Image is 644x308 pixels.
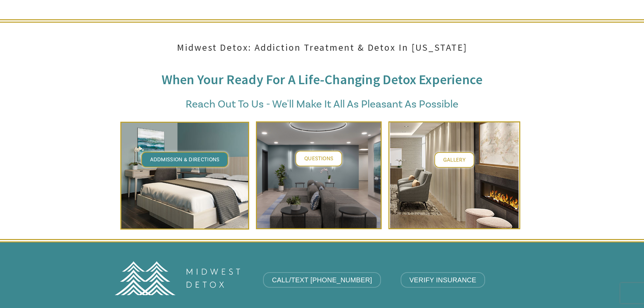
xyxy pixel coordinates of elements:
span: VERIFY INSURANCE [409,276,476,284]
a: Addmission & Directions [141,152,229,167]
span: CALL/TEXT [PHONE_NUMBER] [272,276,372,284]
img: MD Logo Horitzontal white-01 [111,256,243,304]
a: CALL/TEXT [PHONE_NUMBER] [264,273,380,287]
span: Gallery [443,157,466,163]
a: VERIFY INSURANCE [401,273,484,287]
span: Questions [304,155,333,162]
a: Gallery [434,152,474,168]
span: Reach Out To Us - We'll Make It All As Pleasant As Possible [186,97,458,111]
a: Questions [295,151,342,166]
span: When Your Ready For A Life-changing Detox Experience [162,71,482,88]
span: Midwest Detox: Addiction Treatment & Detox In [US_STATE] [177,41,467,53]
span: Addmission & Directions [150,156,220,163]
